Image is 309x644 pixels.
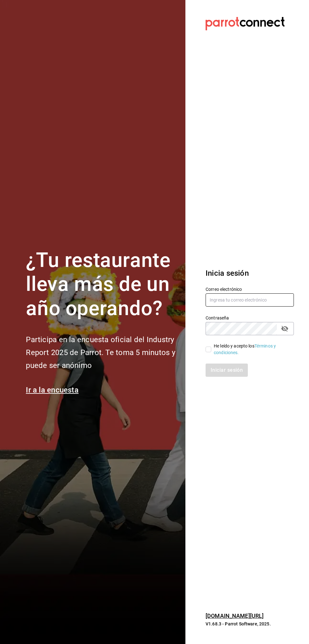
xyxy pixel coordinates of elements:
[206,293,294,307] input: Ingresa tu correo electrónico
[279,323,290,334] button: passwordField
[206,621,294,627] p: V1.68.3 - Parrot Software, 2025.
[214,343,276,355] a: Términos y condiciones.
[214,343,289,356] div: He leído y acepto los
[26,386,79,394] a: Ir a la encuesta
[26,333,178,372] h2: Participa en la encuesta oficial del Industry Report 2025 de Parrot. Te toma 5 minutos y puede se...
[206,613,264,619] a: [DOMAIN_NAME][URL]
[206,287,294,291] label: Correo electrónico
[26,248,178,321] h1: ¿Tu restaurante lleva más de un año operando?
[206,315,294,320] label: Contraseña
[206,268,294,279] h3: Inicia sesión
